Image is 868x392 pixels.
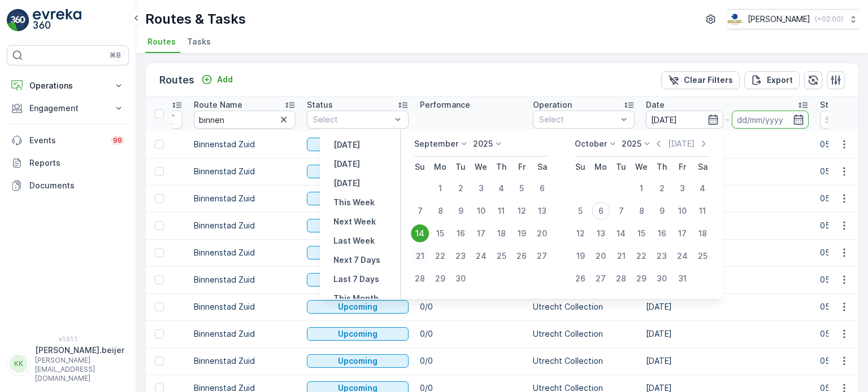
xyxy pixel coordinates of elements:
p: [DATE] [333,158,360,170]
p: Last 7 Days [333,274,379,285]
div: Toggle Row Selected [155,275,164,284]
div: Toggle Row Selected [155,167,164,176]
div: 16 [653,224,671,243]
div: 7 [612,202,630,220]
td: [DATE] [640,293,814,320]
p: Add [217,74,233,85]
button: Upcoming [307,354,409,368]
p: Start Time [820,99,862,111]
th: Wednesday [631,157,652,177]
p: Binnenstad Zuid [194,166,296,177]
p: [DATE] [333,139,360,151]
button: Today [329,157,364,171]
p: Date [646,99,665,111]
p: ( +02:00 ) [815,15,843,24]
button: KK[PERSON_NAME].beijer[PERSON_NAME][EMAIL_ADDRESS][DOMAIN_NAME] [7,345,129,383]
p: Performance [420,99,470,111]
div: Toggle Row Selected [155,221,164,230]
div: 29 [632,270,650,288]
p: Documents [29,180,124,191]
div: 14 [411,224,429,243]
div: 25 [693,247,711,265]
div: Toggle Row Selected [155,356,164,365]
div: 21 [612,247,630,265]
p: Utrecht Collection [533,328,635,340]
button: Tomorrow [329,177,364,190]
div: 9 [653,202,671,220]
div: 5 [513,179,531,197]
button: Next 7 Days [329,253,385,267]
div: 13 [533,202,551,220]
p: Operations [29,80,106,91]
div: 17 [472,224,490,243]
div: 25 [492,247,510,265]
button: Upcoming [307,165,409,178]
img: logo_light-DOdMpM7g.png [33,9,81,32]
p: This Week [333,197,375,208]
p: Engagement [29,103,106,114]
button: Yesterday [329,138,364,152]
div: Toggle Row Selected [155,248,164,257]
div: 10 [673,202,691,220]
p: Select [313,114,391,125]
div: 12 [571,224,589,243]
p: Routes & Tasks [145,10,246,28]
td: [DATE] [640,131,814,158]
div: 26 [513,247,531,265]
div: 5 [571,202,589,220]
p: Binnenstad Zuid [194,193,296,204]
input: dd/mm/yyyy [646,111,723,129]
td: [DATE] [640,347,814,375]
p: 0/0 [420,328,522,340]
div: 23 [452,247,470,265]
th: Friday [511,157,532,177]
div: 6 [592,202,610,220]
p: Export [767,74,793,86]
button: Upcoming [307,327,409,341]
button: Clear Filters [661,71,740,89]
div: 11 [693,202,711,220]
div: 8 [632,202,650,220]
button: Last Week [329,234,379,248]
div: 7 [411,202,429,220]
button: This Week [329,196,379,209]
div: Toggle Row Selected [155,302,164,311]
p: Clear Filters [684,74,733,86]
div: 8 [431,202,449,220]
div: 19 [513,224,531,243]
div: 2 [452,179,470,197]
p: Utrecht Collection [533,301,635,312]
div: KK [10,355,28,373]
div: 4 [492,179,510,197]
div: 3 [472,179,490,197]
p: [PERSON_NAME].beijer [35,345,124,356]
p: Select [539,114,617,125]
p: Binnenstad Zuid [194,220,296,231]
div: 28 [411,270,429,288]
button: Add [197,73,237,86]
div: 17 [673,224,691,243]
div: 26 [571,270,589,288]
p: 2025 [622,138,641,149]
th: Friday [672,157,692,177]
div: 23 [653,247,671,265]
p: Utrecht Collection [533,355,635,367]
p: 0/0 [420,355,522,367]
div: 20 [533,224,551,243]
div: 2 [653,179,671,197]
p: Binnenstad Zuid [194,301,296,312]
div: 16 [452,224,470,243]
div: 22 [431,247,449,265]
p: Reports [29,157,124,169]
button: Upcoming [307,246,409,259]
p: Route Name [194,99,242,111]
input: dd/mm/yyyy [732,111,809,129]
p: Binnenstad Zuid [194,139,296,150]
td: [DATE] [640,266,814,293]
div: 31 [673,270,691,288]
div: 29 [431,270,449,288]
div: 21 [411,247,429,265]
div: 22 [632,247,650,265]
div: 11 [492,202,510,220]
img: logo [7,9,29,32]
